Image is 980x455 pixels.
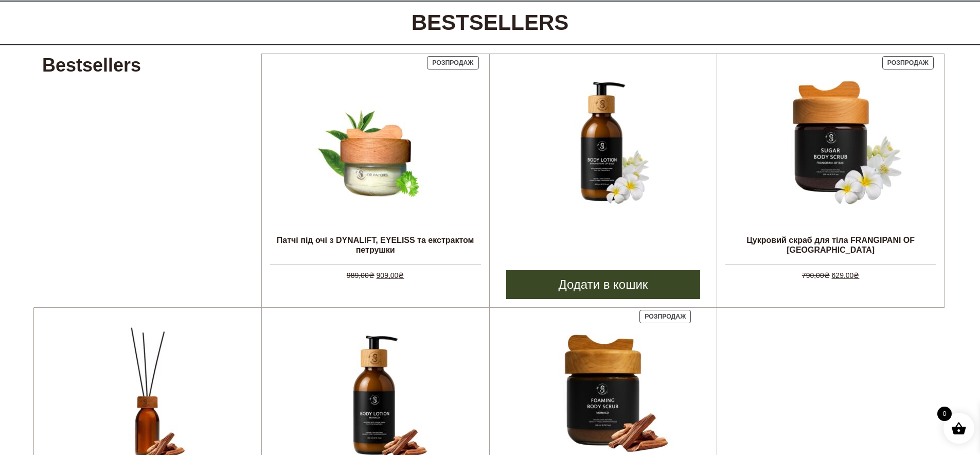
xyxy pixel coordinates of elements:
[432,59,473,66] span: Розпродаж
[645,313,686,320] span: Розпродаж
[506,270,701,299] a: Додати в кошик: “Лосьйон для тіла FRANGIPANI OF BALI”
[832,271,860,279] span: 629,00
[369,271,375,279] span: ₴
[42,54,141,78] h3: Bestsellers
[526,64,680,219] img: Лосьйон для тіла FRANGIPANI OF BALI
[725,54,936,265] a: Цукровий скраб для тіла FRANGIPANI OF BALI Цукровий скраб для тіла FRANGIPANI OF [GEOGRAPHIC_DATA]
[853,271,859,279] span: ₴
[887,59,929,66] span: Розпродаж
[824,271,830,279] span: ₴
[298,64,453,219] img: Патчі під очі з DYNALIFT, EYELISS та екстрактом петрушки
[725,235,936,256] div: Цукровий скраб для тіла FRANGIPANI OF [GEOGRAPHIC_DATA]
[270,235,481,256] div: Патчі під очі з DYNALIFT, EYELISS та екстрактом петрушки
[526,54,680,262] a: Лосьйон для тіла FRANGIPANI OF BALI
[270,54,481,265] a: Патчі під очі з DYNALIFT, EYELISS та екстрактом петрушки Патчі під очі з DYNALIFT, EYELISS та екс...
[377,271,404,279] span: 909,00
[347,271,375,279] span: 989,00
[398,271,404,279] span: ₴
[802,271,830,279] span: 790,00
[937,407,952,421] span: 0
[754,64,908,219] img: Цукровий скраб для тіла FRANGIPANI OF BALI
